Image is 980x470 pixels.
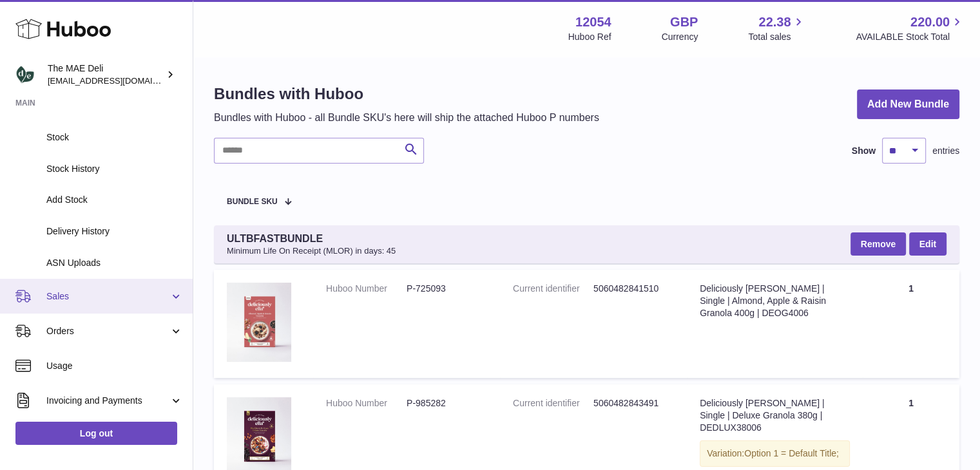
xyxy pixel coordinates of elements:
a: Log out [15,422,177,445]
p: Bundles with Huboo - all Bundle SKU's here will ship the attached Huboo P numbers [214,111,599,125]
label: Show [852,145,876,157]
div: Currency [662,31,698,43]
a: Edit [909,232,946,256]
span: AVAILABLE Stock Total [856,31,965,43]
span: Bundle SKU [227,198,278,206]
dt: Current identifier [513,283,593,295]
span: Delivery History [46,225,183,238]
span: entries [932,145,959,157]
span: Option 1 = Default Title; [744,448,839,458]
span: ASN Uploads [46,257,183,269]
span: Total sales [748,31,805,43]
span: Stock History [46,163,183,175]
h1: Bundles with Huboo [214,84,599,104]
td: 1 [863,270,959,378]
dd: 5060482841510 [593,283,674,295]
dd: 5060482843491 [593,397,674,409]
span: Invoicing and Payments [46,395,169,407]
span: Minimum Life On Receipt (MLOR) in days: 45 [227,245,396,257]
button: Remove [850,232,906,256]
strong: GBP [670,14,698,31]
span: Usage [46,360,183,372]
span: Sales [46,290,169,303]
div: Deliciously [PERSON_NAME] | Single | Almond, Apple & Raisin Granola 400g | DEOG4006 [700,283,850,319]
div: Variation: [700,440,850,467]
dd: P-725093 [407,283,487,295]
img: internalAdmin-12054@internal.huboo.com [15,65,35,84]
a: Add New Bundle [857,89,959,120]
dt: Current identifier [513,397,593,409]
span: Orders [46,325,169,337]
strong: 12054 [575,14,611,31]
span: [EMAIL_ADDRESS][DOMAIN_NAME] [48,75,189,86]
dt: Huboo Number [326,283,407,295]
span: 22.38 [758,14,791,31]
a: 22.38 Total sales [748,14,805,43]
img: Deliciously Ella | Single | Almond, Apple & Raisin Granola 400g | DEOG4006 [227,283,291,362]
div: Huboo Ref [568,31,611,43]
a: 220.00 AVAILABLE Stock Total [856,14,965,43]
dt: Huboo Number [326,397,407,409]
div: The MAE Deli [48,62,164,87]
dd: P-985282 [407,397,487,409]
div: Deliciously [PERSON_NAME] | Single | Deluxe Granola 380g | DEDLUX38006 [700,397,850,434]
span: Stock [46,131,183,144]
span: 220.00 [910,14,950,31]
span: ULTBFASTBUNDLE [227,232,396,257]
span: Add Stock [46,194,183,206]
